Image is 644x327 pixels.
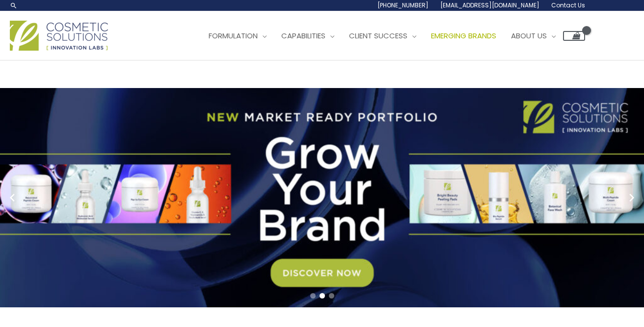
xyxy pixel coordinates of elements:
[209,30,258,41] span: Formulation
[10,1,18,9] a: Search icon link
[281,30,325,41] span: Capabilities
[424,21,504,51] a: Emerging Brands
[10,21,108,51] img: Cosmetic Solutions Logo
[320,293,325,298] span: Go to slide 2
[349,30,407,41] span: Client Success
[274,21,342,51] a: Capabilities
[310,293,316,298] span: Go to slide 1
[504,21,563,51] a: About Us
[342,21,424,51] a: Client Success
[5,190,20,205] button: Previous slide
[201,21,274,51] a: Formulation
[563,31,585,41] a: View Shopping Cart, empty
[377,1,429,9] span: [PHONE_NUMBER]
[511,30,547,41] span: About Us
[624,190,639,205] button: Next slide
[440,1,539,9] span: [EMAIL_ADDRESS][DOMAIN_NAME]
[329,293,334,298] span: Go to slide 3
[551,1,585,9] span: Contact Us
[194,21,585,51] nav: Site Navigation
[431,30,496,41] span: Emerging Brands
